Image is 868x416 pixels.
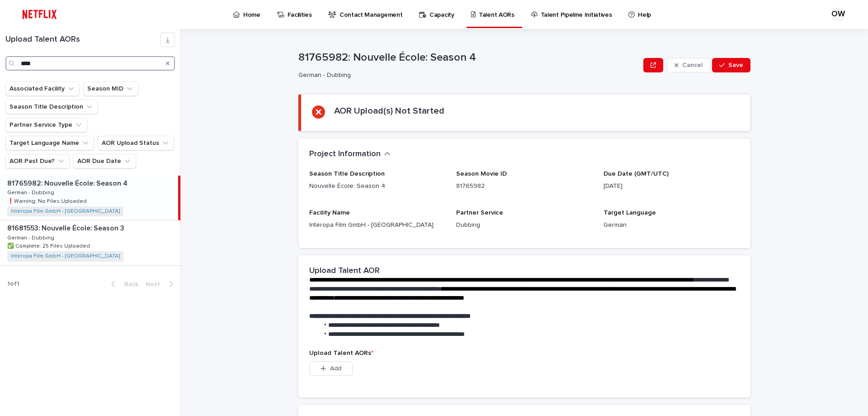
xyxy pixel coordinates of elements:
button: AOR Upload Status [98,136,174,150]
span: Next [146,281,165,287]
span: Partner Service [456,210,503,216]
p: German - Dubbing [298,72,636,79]
p: Nouvelle École: Season 4 [309,182,445,191]
p: Dubbing [456,220,592,230]
span: Cancel [682,62,703,68]
p: German - Dubbing [7,188,56,196]
button: Project Information [309,149,391,159]
span: Upload Talent AORs [309,350,373,356]
p: 81765982: Nouvelle École: Season 4 [7,177,129,188]
span: Back [119,281,138,287]
img: ifQbXi3ZQGMSEF7WDB7W [18,5,61,24]
p: ❗️Warning: No Files Uploaded [7,196,89,205]
button: Add [309,361,353,376]
button: Cancel [667,58,710,72]
button: Partner Service Type [5,118,87,132]
span: Season Title Description [309,171,385,177]
span: Target Language [604,210,656,216]
div: OW [831,7,845,22]
button: Save [712,58,750,72]
p: ✅ Complete: 25 Files Uploaded [7,241,92,249]
p: [DATE] [604,182,740,191]
h2: Project Information [309,149,381,159]
a: Interopa Film GmbH - [GEOGRAPHIC_DATA] [11,208,120,215]
button: AOR Due Date [73,154,136,168]
span: Due Date (GMT/UTC) [604,171,669,177]
input: Search [5,56,175,71]
h2: AOR Upload(s) Not Started [334,105,444,116]
p: Interopa Film GmbH - [GEOGRAPHIC_DATA] [309,220,445,230]
p: 81765982: Nouvelle École: Season 4 [298,51,640,64]
p: 81681553: Nouvelle École: Season 3 [7,222,126,233]
button: Season MID [83,81,138,96]
button: AOR Past Due? [5,154,70,168]
h2: Upload Talent AOR [309,266,380,276]
span: Facility Name [309,210,350,216]
button: Back [104,280,142,288]
button: Season Title Description [5,100,98,114]
p: German - Dubbing [7,233,56,241]
span: Save [728,62,743,68]
button: Associated Facility [5,81,80,96]
button: Next [142,280,180,288]
p: 81765982 [456,182,592,191]
span: Add [330,365,341,372]
h1: Upload Talent AORs [5,35,160,45]
a: Interopa Film GmbH - [GEOGRAPHIC_DATA] [11,253,120,259]
span: Season Movie ID [456,171,507,177]
button: Target Language Name [5,136,94,150]
p: German [604,220,740,230]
